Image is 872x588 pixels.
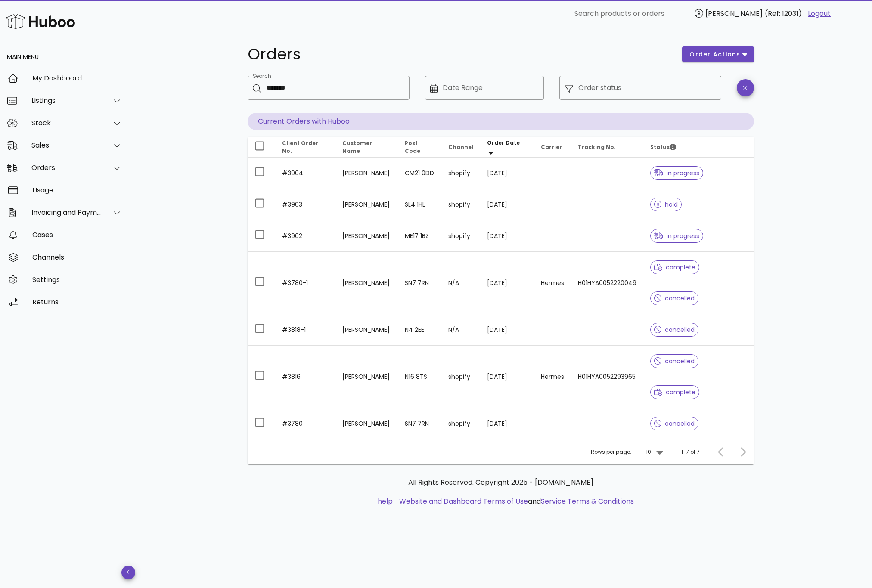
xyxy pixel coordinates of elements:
[31,119,102,127] div: Stock
[248,46,672,62] h1: Orders
[441,314,480,346] td: N/A
[654,233,700,239] span: in progress
[31,164,102,172] div: Orders
[335,137,398,158] th: Customer Name
[32,186,122,194] div: Usage
[398,158,441,189] td: CM21 0DD
[32,298,122,306] div: Returns
[650,143,676,151] span: Status
[681,448,700,456] div: 1-7 of 7
[654,295,695,301] span: cancelled
[275,189,336,220] td: #3903
[441,346,480,408] td: shopify
[335,220,398,252] td: [PERSON_NAME]
[342,139,372,155] span: Customer Name
[398,189,441,220] td: SL4 1HL
[31,208,102,217] div: Invoicing and Payments
[32,74,122,82] div: My Dashboard
[534,252,571,314] td: Hermes
[654,421,695,427] span: cancelled
[275,158,336,189] td: #3904
[32,231,122,239] div: Cases
[541,143,562,151] span: Carrier
[275,137,336,158] th: Client Order No.
[275,314,336,346] td: #3818-1
[275,220,336,252] td: #3902
[480,408,534,439] td: [DATE]
[646,448,651,456] div: 10
[654,358,695,364] span: cancelled
[705,9,763,19] span: [PERSON_NAME]
[682,46,754,62] button: order actions
[441,220,480,252] td: shopify
[378,496,393,506] a: help
[765,9,802,19] span: (Ref: 12031)
[480,158,534,189] td: [DATE]
[646,445,665,459] div: 10Rows per page:
[32,275,122,284] div: Settings
[275,346,336,408] td: #3816
[405,139,420,155] span: Post Code
[398,408,441,439] td: SN7 7RN
[534,346,571,408] td: Hermes
[335,408,398,439] td: [PERSON_NAME]
[254,477,747,488] p: All Rights Reserved. Copyright 2025 - [DOMAIN_NAME]
[654,327,695,333] span: cancelled
[571,252,643,314] td: H01HYA0052220049
[534,137,571,158] th: Carrier
[441,189,480,220] td: shopify
[808,9,831,19] a: Logout
[275,252,336,314] td: #3780-1
[571,346,643,408] td: H01HYA0052293965
[398,137,441,158] th: Post Code
[31,141,102,149] div: Sales
[441,408,480,439] td: shopify
[282,139,318,155] span: Client Order No.
[398,252,441,314] td: SN7 7RN
[591,439,665,464] div: Rows per page:
[398,346,441,408] td: N16 8TS
[399,496,528,506] a: Website and Dashboard Terms of Use
[480,189,534,220] td: [DATE]
[571,137,643,158] th: Tracking No.
[441,252,480,314] td: N/A
[441,158,480,189] td: shopify
[6,12,75,31] img: Huboo Logo
[480,220,534,252] td: [DATE]
[578,143,616,151] span: Tracking No.
[541,496,634,506] a: Service Terms & Conditions
[32,253,122,261] div: Channels
[654,201,678,207] span: hold
[480,314,534,346] td: [DATE]
[480,252,534,314] td: [DATE]
[480,137,534,158] th: Order Date: Sorted descending. Activate to remove sorting.
[396,496,634,507] li: and
[654,264,696,270] span: complete
[398,220,441,252] td: ME17 1BZ
[487,139,520,146] span: Order Date
[654,170,700,176] span: in progress
[335,252,398,314] td: [PERSON_NAME]
[441,137,480,158] th: Channel
[335,314,398,346] td: [PERSON_NAME]
[335,346,398,408] td: [PERSON_NAME]
[643,137,754,158] th: Status
[248,113,754,130] p: Current Orders with Huboo
[335,189,398,220] td: [PERSON_NAME]
[398,314,441,346] td: N4 2EE
[654,389,696,395] span: complete
[448,143,473,151] span: Channel
[275,408,336,439] td: #3780
[31,96,102,105] div: Listings
[253,73,271,80] label: Search
[689,50,741,59] span: order actions
[480,346,534,408] td: [DATE]
[335,158,398,189] td: [PERSON_NAME]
